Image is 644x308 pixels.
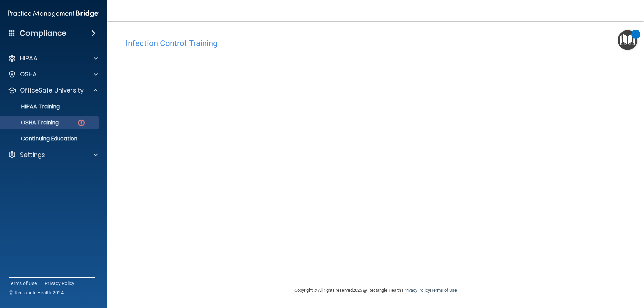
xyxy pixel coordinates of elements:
[403,288,430,293] a: Privacy Policy
[8,54,98,62] a: HIPAA
[126,51,461,257] iframe: infection-control-training
[8,70,98,78] a: OSHA
[618,30,637,50] button: Open Resource Center, 1 new notification
[8,151,98,159] a: Settings
[9,289,64,296] span: Ⓒ Rectangle Health 2024
[20,70,37,78] p: OSHA
[4,119,59,126] p: OSHA Training
[20,86,84,95] p: OfficeSafe University
[126,39,626,48] h4: Infection Control Training
[45,280,75,287] a: Privacy Policy
[4,135,96,142] p: Continuing Education
[77,119,86,127] img: danger-circle.6113f641.png
[4,103,60,110] p: HIPAA Training
[9,280,37,287] a: Terms of Use
[20,151,45,159] p: Settings
[20,54,37,62] p: HIPAA
[8,7,99,20] img: PMB logo
[635,34,637,43] div: 1
[253,280,498,301] div: Copyright © All rights reserved 2025 @ Rectangle Health | |
[20,28,66,38] h4: Compliance
[8,86,98,95] a: OfficeSafe University
[431,288,457,293] a: Terms of Use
